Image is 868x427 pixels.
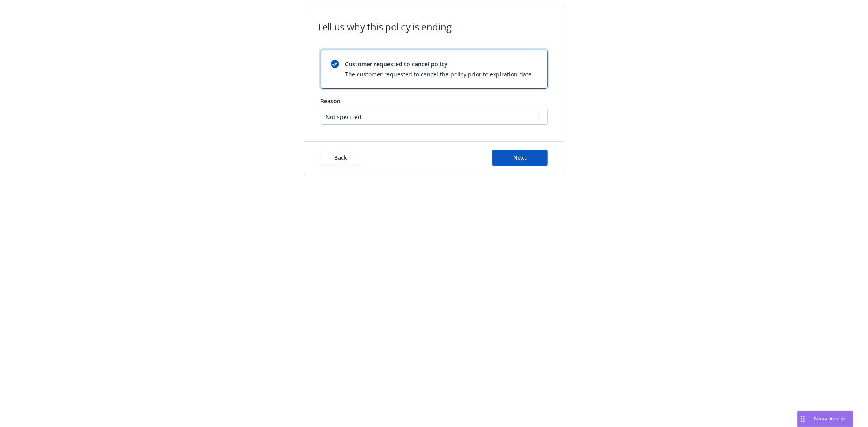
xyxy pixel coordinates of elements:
[492,150,548,166] button: Next
[317,20,452,33] h1: Tell us why this policy is ending
[345,60,533,68] span: Customer requested to cancel policy
[335,154,348,161] span: Back
[814,415,846,422] span: Nova Assist
[321,150,361,166] button: Back
[321,97,341,105] span: Reason
[513,154,527,161] span: Next
[798,411,808,427] div: Drag to move
[345,70,533,78] span: The customer requested to cancel the policy prior to expiration date.
[797,411,853,427] button: Nova Assist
